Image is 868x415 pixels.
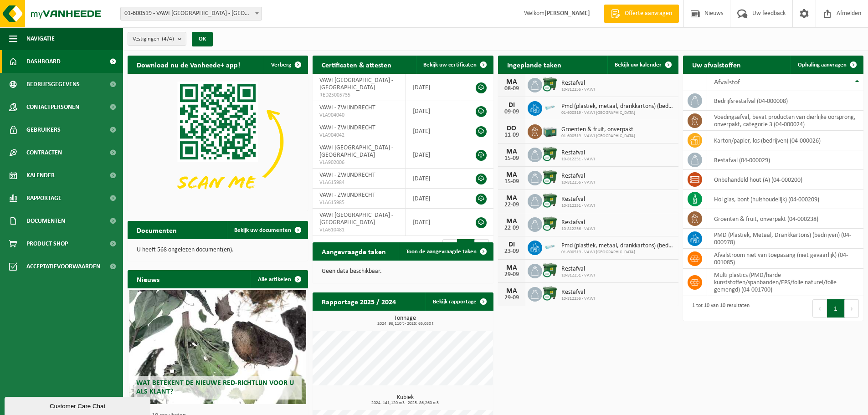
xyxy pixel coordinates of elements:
div: 15-09 [503,179,521,185]
span: VAWI [GEOGRAPHIC_DATA] - [GEOGRAPHIC_DATA] [319,212,393,226]
span: 10-812251 - VAWI [561,203,595,209]
span: Pmd (plastiek, metaal, drankkartons) (bedrijven) [561,242,674,250]
div: 22-09 [503,225,521,231]
button: OK [192,32,213,46]
div: 23-09 [503,248,521,255]
div: 08-09 [503,86,521,92]
td: [DATE] [406,169,460,189]
span: Restafval [561,266,595,273]
span: VLA904040 [319,112,399,119]
div: DO [503,125,521,132]
span: Restafval [561,289,595,296]
span: 10-812256 - VAWI [561,226,595,232]
span: Acceptatievoorwaarden [26,255,100,278]
img: WB-1100-CU [542,146,558,162]
span: VAWI [GEOGRAPHIC_DATA] - [GEOGRAPHIC_DATA] [319,144,393,159]
td: hol glas, bont (huishoudelijk) (04-000209) [707,190,863,209]
span: VAWI - ZWIJNDRECHT [319,172,375,179]
span: Verberg [271,62,291,68]
span: Documenten [26,210,65,232]
div: MA [503,171,521,179]
a: Alle artikelen [251,270,307,288]
img: WB-1100-CU [542,262,558,278]
div: 29-09 [503,295,521,301]
span: 01-600519 - VAWI [GEOGRAPHIC_DATA] [561,133,635,139]
td: groenten & fruit, onverpakt (04-000238) [707,209,863,229]
count: (4/4) [162,36,174,42]
div: MA [503,78,521,86]
div: MA [503,287,521,295]
span: 01-600519 - VAWI NV - ANTWERPEN [120,7,262,20]
span: Contactpersonen [26,96,79,118]
span: Product Shop [26,232,68,255]
img: Download de VHEPlus App [128,74,308,209]
button: Next [845,299,859,318]
h2: Nieuws [128,270,169,288]
span: Dashboard [26,50,61,73]
h2: Documenten [128,221,186,239]
h2: Ingeplande taken [498,56,570,73]
span: Restafval [561,149,595,157]
button: Verberg [264,56,307,74]
div: 09-09 [503,109,521,115]
span: Gebruikers [26,118,61,141]
h2: Aangevraagde taken [313,242,395,260]
span: Restafval [561,173,595,180]
span: VAWI - ZWIJNDRECHT [319,104,375,111]
span: VAWI - ZWIJNDRECHT [319,192,375,199]
td: multi plastics (PMD/harde kunststoffen/spanbanden/EPS/folie naturel/folie gemengd) (04-001700) [707,269,863,296]
img: PB-LB-0680-HPE-GN-01 [542,123,558,138]
span: Ophaling aanvragen [798,62,847,68]
h3: Tonnage [317,315,493,326]
div: MA [503,148,521,155]
p: U heeft 568 ongelezen document(en). [137,247,299,253]
td: voedingsafval, bevat producten van dierlijke oorsprong, onverpakt, categorie 3 (04-000024) [707,111,863,131]
div: MA [503,264,521,272]
span: 01-600519 - VAWI [GEOGRAPHIC_DATA] [561,110,674,116]
a: Bekijk uw documenten [227,221,307,239]
td: PMD (Plastiek, Metaal, Drankkartons) (bedrijven) (04-000978) [707,229,863,249]
span: VAWI [GEOGRAPHIC_DATA] - [GEOGRAPHIC_DATA] [319,77,393,91]
span: 10-812256 - VAWI [561,296,595,302]
span: 2024: 141,120 m3 - 2025: 86,260 m3 [317,401,493,405]
span: Rapportage [26,187,62,210]
span: Afvalstof [714,79,740,86]
span: 01-600519 - VAWI [GEOGRAPHIC_DATA] [561,250,674,255]
a: Toon de aangevraagde taken [399,242,493,261]
span: Pmd (plastiek, metaal, drankkartons) (bedrijven) [561,103,674,110]
div: 1 tot 10 van 10 resultaten [688,298,750,318]
span: Wat betekent de nieuwe RED-richtlijn voor u als klant? [136,379,294,395]
span: Restafval [561,196,595,203]
span: Navigatie [26,27,55,50]
span: VLA904042 [319,132,399,139]
span: Restafval [561,219,595,226]
h2: Certificaten & attesten [313,56,401,73]
div: 11-09 [503,132,521,138]
span: 10-812256 - VAWI [561,87,595,92]
div: 29-09 [503,272,521,278]
td: [DATE] [406,209,460,236]
img: WB-1100-CU [542,286,558,301]
img: WB-1100-CU [542,216,558,231]
span: 10-812251 - VAWI [561,157,595,162]
td: [DATE] [406,101,460,121]
td: onbehandeld hout (A) (04-000200) [707,170,863,190]
td: [DATE] [406,141,460,169]
span: Restafval [561,80,595,87]
button: 1 [827,299,845,318]
a: Offerte aanvragen [604,5,679,23]
div: MA [503,218,521,225]
a: Ophaling aanvragen [791,56,863,74]
h2: Uw afvalstoffen [683,56,750,73]
span: Bekijk uw certificaten [423,62,477,68]
span: Bedrijfsgegevens [26,73,80,96]
td: [DATE] [406,74,460,101]
strong: [PERSON_NAME] [544,10,590,17]
a: Bekijk rapportage [426,292,493,311]
button: Vestigingen(4/4) [128,32,186,46]
img: WB-1100-CU [542,77,558,92]
img: WB-1100-CU [542,193,558,208]
h3: Kubiek [317,395,493,405]
span: Contracten [26,141,62,164]
iframe: chat widget [5,395,152,415]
